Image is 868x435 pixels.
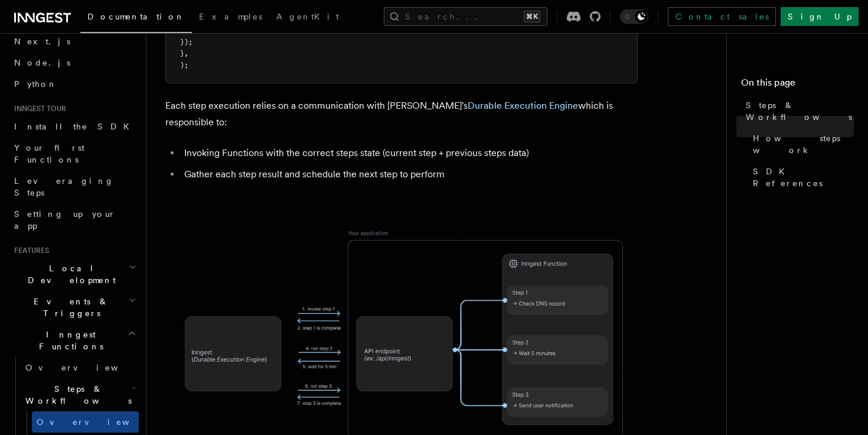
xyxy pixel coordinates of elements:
a: Install the SDK [9,116,139,137]
span: Events & Triggers [9,296,129,319]
span: Inngest tour [9,104,66,113]
span: } [180,49,184,57]
a: Sign Up [781,7,859,26]
a: How steps work [748,128,854,161]
span: , [184,49,188,57]
a: Overview [32,411,139,433]
span: Features [9,246,49,255]
p: Each step execution relies on a communication with [PERSON_NAME]'s which is responsible to: [165,98,638,131]
span: }); [180,38,192,46]
li: Gather each step result and schedule the next step to perform [181,166,638,183]
a: Leveraging Steps [9,170,139,203]
span: AgentKit [276,12,339,21]
span: Steps & Workflows [21,383,132,407]
span: Install the SDK [14,122,136,131]
span: Your first Functions [14,143,84,164]
span: Inngest Functions [9,329,128,352]
button: Steps & Workflows [21,378,139,411]
span: How steps work [753,132,854,156]
a: Durable Execution Engine [468,100,578,111]
span: Overview [37,417,158,427]
span: Setting up your app [14,209,116,231]
button: Toggle dark mode [620,9,648,24]
a: Steps & Workflows [741,95,854,128]
li: Invoking Functions with the correct steps state (current step + previous steps data) [181,145,638,161]
span: Overview [25,363,147,372]
button: Events & Triggers [9,291,139,324]
a: Contact sales [668,7,776,26]
a: Documentation [80,4,192,33]
a: Node.js [9,52,139,73]
span: Examples [199,12,262,21]
kbd: ⌘K [524,11,540,22]
span: ); [180,61,188,69]
span: Leveraging Steps [14,176,114,197]
a: Examples [192,4,269,32]
a: Next.js [9,31,139,52]
button: Inngest Functions [9,324,139,357]
a: Python [9,73,139,95]
a: Setting up your app [9,203,139,236]
a: AgentKit [269,4,346,32]
span: Local Development [9,262,129,286]
button: Search...⌘K [384,7,547,26]
button: Local Development [9,258,139,291]
span: Python [14,79,57,89]
h4: On this page [741,76,854,95]
a: Overview [21,357,139,378]
span: Node.js [14,58,70,67]
span: Next.js [14,37,70,46]
a: Your first Functions [9,137,139,170]
span: SDK References [753,165,854,189]
a: SDK References [748,161,854,194]
span: Steps & Workflows [746,99,854,123]
span: Documentation [87,12,185,21]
